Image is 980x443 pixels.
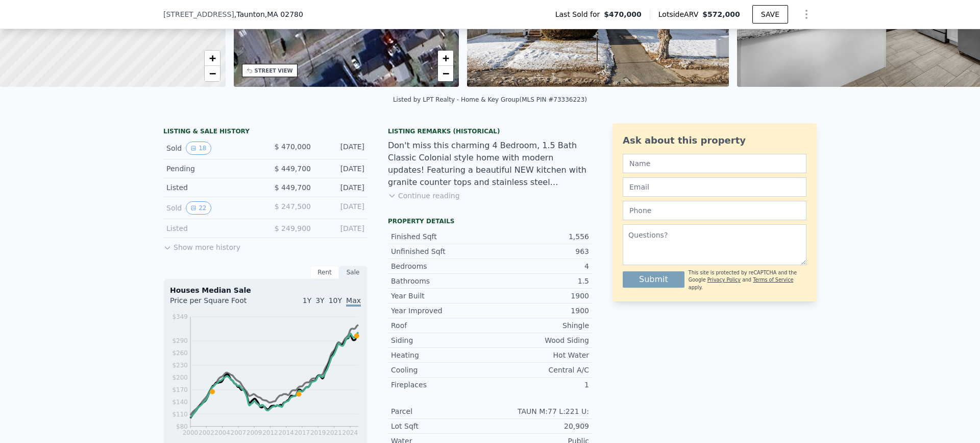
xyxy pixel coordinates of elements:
tspan: $290 [172,337,188,344]
input: Email [623,177,806,197]
input: Name [623,154,806,173]
button: Show Options [796,4,817,25]
tspan: 2014 [278,429,294,436]
span: 1Y [303,296,311,305]
span: + [209,52,215,64]
div: [DATE] [319,164,364,174]
tspan: 2007 [231,429,247,436]
tspan: 2002 [199,429,214,436]
span: $ 249,900 [275,224,311,232]
span: 10Y [329,296,342,305]
tspan: 2004 [214,429,230,436]
tspan: $140 [172,399,188,406]
div: 4 [490,261,589,271]
a: Zoom in [438,51,453,66]
span: $ 247,500 [275,202,311,211]
div: 20,909 [490,421,589,431]
div: 1.5 [490,276,589,286]
a: Terms of Service [753,277,793,283]
span: 3Y [315,296,324,305]
div: Bathrooms [391,276,490,286]
tspan: 2019 [310,429,326,436]
div: 1 [490,380,589,390]
tspan: $349 [172,313,188,320]
span: $470,000 [604,9,642,19]
div: Year Improved [391,306,490,316]
div: Don't miss this charming 4 Bedroom, 1.5 Bath Classic Colonial style home with modern updates! Fea... [388,139,592,189]
div: Year Built [391,291,490,301]
a: Zoom out [438,66,453,81]
div: 1900 [490,306,589,316]
div: Sale [339,266,367,279]
span: − [209,67,215,80]
a: Zoom out [205,66,220,81]
div: Unfinished Sqft [391,246,490,257]
div: Bedrooms [391,261,490,271]
a: Zoom in [205,51,220,66]
span: Last Sold for [555,9,604,19]
div: Wood Siding [490,335,589,345]
tspan: 2012 [262,429,278,436]
span: $ 470,000 [275,143,311,151]
div: Pending [166,164,257,174]
span: $572,000 [702,10,740,18]
span: $ 449,700 [275,165,311,173]
div: Listing Remarks (Historical) [388,127,592,135]
div: This site is protected by reCAPTCHA and the Google and apply. [689,269,806,291]
div: Listed [166,223,257,234]
div: Shingle [490,320,589,331]
div: [DATE] [319,142,364,155]
span: Lotside ARV [658,9,702,19]
div: Sold [166,142,257,155]
input: Phone [623,201,806,220]
div: Finished Sqft [391,231,490,242]
div: Ask about this property [623,133,806,148]
div: Sold [166,201,257,215]
button: View historical data [186,142,211,155]
tspan: $260 [172,349,188,357]
span: [STREET_ADDRESS] [163,9,234,19]
tspan: 2021 [326,429,342,436]
tspan: 2009 [247,429,262,436]
div: 1,556 [490,231,589,242]
div: Siding [391,335,490,345]
div: Listed [166,182,257,193]
div: Fireplaces [391,380,490,390]
div: Parcel [391,406,490,416]
div: Cooling [391,365,490,375]
span: − [443,67,449,80]
tspan: $110 [172,411,188,418]
div: LISTING & SALE HISTORY [163,127,367,137]
button: Show more history [163,238,240,252]
span: , MA 02780 [265,10,303,18]
tspan: $230 [172,362,188,369]
div: Houses Median Sale [170,285,361,295]
div: Heating [391,350,490,360]
tspan: $80 [176,423,188,430]
button: Submit [623,271,684,288]
span: Max [346,296,361,307]
div: Price per Square Foot [170,295,265,312]
span: $ 449,700 [275,183,311,192]
div: Property details [388,217,592,225]
a: Privacy Policy [707,277,741,283]
span: , Taunton [234,9,303,19]
button: SAVE [752,5,788,24]
button: View historical data [186,201,211,215]
tspan: $200 [172,374,188,381]
tspan: 2024 [342,429,358,436]
div: STREET VIEW [255,67,293,75]
div: [DATE] [319,223,364,234]
div: Listed by LPT Realty - Home & Key Group (MLS PIN #73336223) [393,96,587,103]
div: [DATE] [319,201,364,215]
div: 963 [490,246,589,257]
div: 1900 [490,291,589,301]
tspan: 2000 [183,429,199,436]
div: [DATE] [319,182,364,193]
div: Roof [391,320,490,331]
div: Hot Water [490,350,589,360]
tspan: $170 [172,386,188,393]
div: Central A/C [490,365,589,375]
div: TAUN M:77 L:221 U: [490,406,589,416]
div: Rent [310,266,339,279]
